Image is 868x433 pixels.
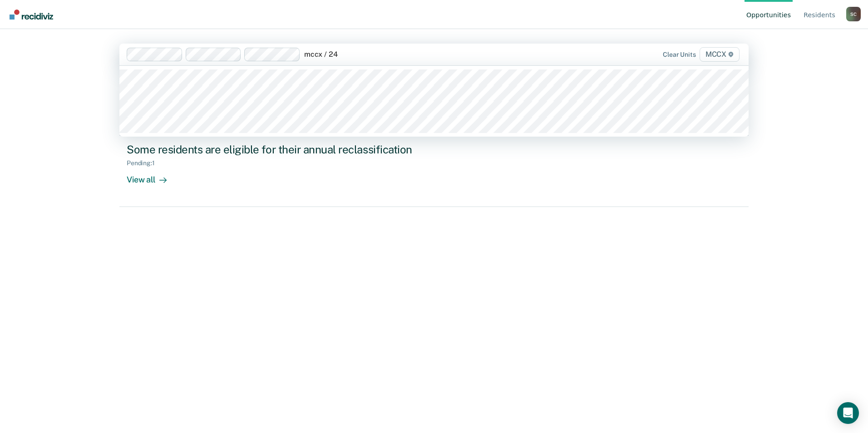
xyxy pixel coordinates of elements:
button: Profile dropdown button [846,7,861,21]
div: S C [846,7,861,21]
div: View all [127,167,178,185]
div: Pending : 1 [127,159,162,167]
div: Clear units [663,51,696,59]
div: Open Intercom Messenger [837,402,859,424]
img: Recidiviz [10,10,53,20]
span: MCCX [700,47,740,62]
div: Some residents are eligible for their annual reclassification [127,143,445,156]
a: Some residents are eligible for their annual reclassificationPending:1View all [119,135,749,207]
